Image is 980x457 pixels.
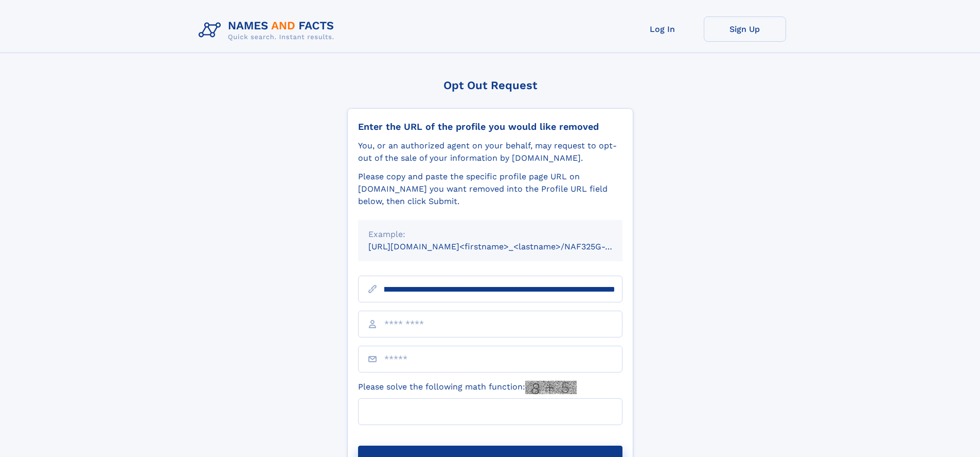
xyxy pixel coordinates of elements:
[358,121,622,132] div: Enter the URL of the profile you would like removed
[368,228,612,241] div: Example:
[704,16,786,42] a: Sign Up
[347,79,633,92] div: Opt Out Request
[358,140,622,164] div: You, or an authorized agent on your behalf, may request to opt-out of the sale of your informatio...
[621,16,704,42] a: Log In
[358,171,622,208] div: Please copy and paste the specific profile page URL on [DOMAIN_NAME] you want removed into the Pr...
[358,381,577,394] label: Please solve the following math function:
[368,242,642,251] small: [URL][DOMAIN_NAME]<firstname>_<lastname>/NAF325G-xxxxxxxx
[194,16,343,44] img: Logo Names and Facts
